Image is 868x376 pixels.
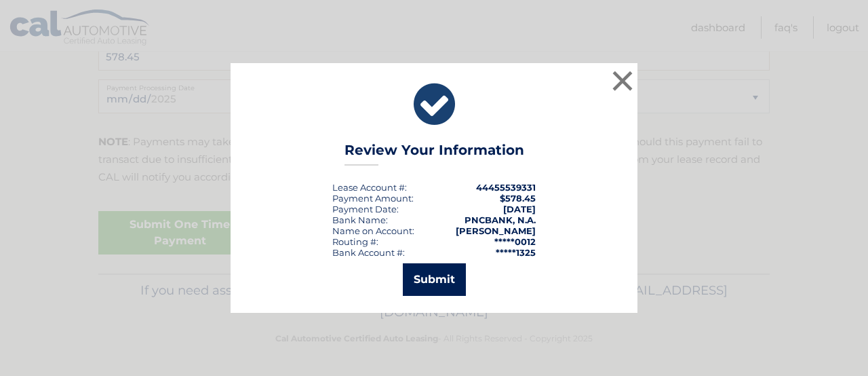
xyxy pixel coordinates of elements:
button: × [609,67,636,94]
div: Payment Amount: [332,193,414,204]
span: $578.45 [500,193,536,204]
strong: [PERSON_NAME] [456,225,536,236]
div: Name on Account: [332,225,414,236]
span: [DATE] [503,204,536,214]
span: Payment Date [332,204,397,214]
div: Routing #: [332,236,378,247]
h3: Review Your Information [344,142,524,166]
strong: 44455539331 [476,182,536,193]
div: Lease Account #: [332,182,407,193]
div: Bank Account #: [332,247,405,258]
button: Submit [403,263,466,296]
strong: PNCBANK, N.A. [465,214,536,225]
div: Bank Name: [332,214,388,225]
div: : [332,204,399,214]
